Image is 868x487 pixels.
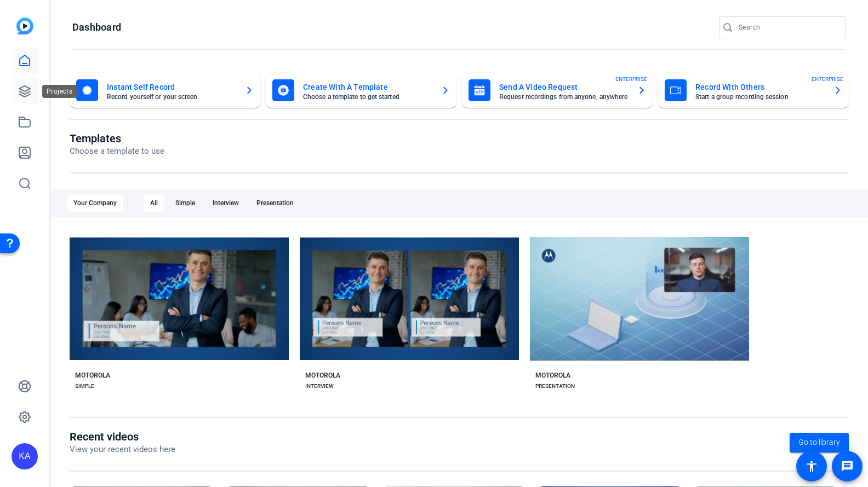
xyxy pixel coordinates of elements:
[266,73,456,108] button: Create With A TemplateChoose a template to get started
[303,94,432,100] mat-card-subtitle: Choose a template to get started
[75,382,94,391] div: SIMPLE
[462,73,653,108] button: Send A Video RequestRequest recordings from anyone, anywhereENTERPRISE
[658,73,849,108] button: Record With OthersStart a group recording sessionENTERPRISE
[790,433,849,453] a: Go to library
[72,21,121,34] h1: Dashboard
[739,21,837,34] input: Search
[305,382,334,391] div: INTERVIEW
[107,94,236,100] mat-card-subtitle: Record yourself or your screen
[70,132,164,145] h1: Templates
[70,430,175,443] h1: Recent videos
[805,460,818,473] mat-icon: accessibility
[206,194,245,212] div: Interview
[70,145,164,158] p: Choose a template to use
[798,437,840,448] span: Go to library
[499,94,629,100] mat-card-subtitle: Request recordings from anyone, anywhere
[812,75,843,83] span: ENTERPRISE
[841,460,854,473] mat-icon: message
[70,73,260,108] button: Instant Self RecordRecord yourself or your screen
[250,194,300,212] div: Presentation
[695,80,825,94] mat-card-title: Record With Others
[42,85,77,98] div: Projects
[12,443,38,469] div: KA
[695,94,825,100] mat-card-subtitle: Start a group recording session
[70,443,175,456] p: View your recent videos here
[305,371,340,380] div: MOTOROLA
[67,194,123,212] div: Your Company
[499,80,629,94] mat-card-title: Send A Video Request
[169,194,202,212] div: Simple
[615,75,647,83] span: ENTERPRISE
[144,194,164,212] div: All
[107,80,236,94] mat-card-title: Instant Self Record
[303,80,432,94] mat-card-title: Create With A Template
[75,371,110,380] div: MOTOROLA
[16,18,33,34] img: blue-gradient.svg
[535,371,570,380] div: MOTOROLA
[535,382,575,391] div: PRESENTATION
